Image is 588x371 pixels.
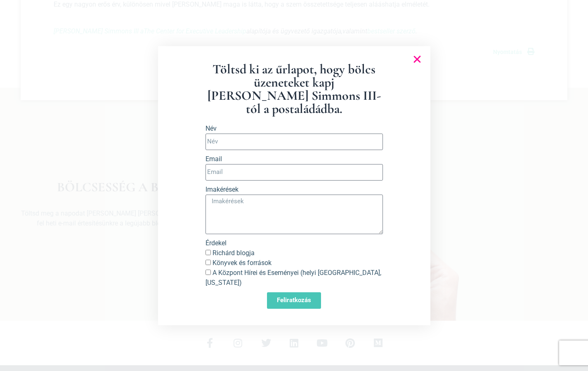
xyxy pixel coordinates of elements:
[205,269,381,286] font: A Központ Hírei és Eseményei (helyi [GEOGRAPHIC_DATA], [US_STATE])
[213,249,255,257] font: Richárd blogja
[412,54,422,64] a: Közeli
[205,155,222,163] font: Email
[277,296,311,304] font: Feliratkozás
[205,239,227,247] font: Érdekel
[205,134,383,150] input: Név
[205,185,239,193] font: Imakérések
[205,164,383,181] input: Email
[213,259,272,267] font: Könyvek és források
[267,292,321,309] button: Feliratkozás
[205,124,217,132] font: Név
[208,61,381,117] font: Töltsd ki az űrlapot, hogy bölcs üzeneteket kapj [PERSON_NAME] Simmons III-tól a postaládádba.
